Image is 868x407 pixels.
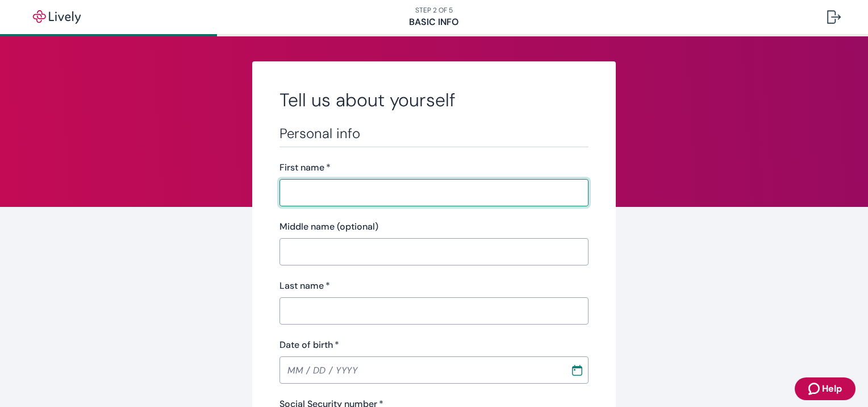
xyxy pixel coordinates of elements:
label: Middle name (optional) [279,220,378,234]
h2: Tell us about yourself [279,89,589,111]
input: MM / DD / YYYY [279,359,562,381]
label: Last name [279,279,330,293]
label: First name [279,161,331,175]
span: Help [822,382,842,396]
svg: Zendesk support icon [808,382,822,396]
button: Zendesk support iconHelp [795,377,856,400]
button: Choose date [567,360,587,380]
img: Lively [25,10,89,24]
button: Log out [818,3,850,31]
h3: Personal info [279,125,589,142]
label: Date of birth [279,338,339,352]
svg: Calendar [571,364,583,376]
